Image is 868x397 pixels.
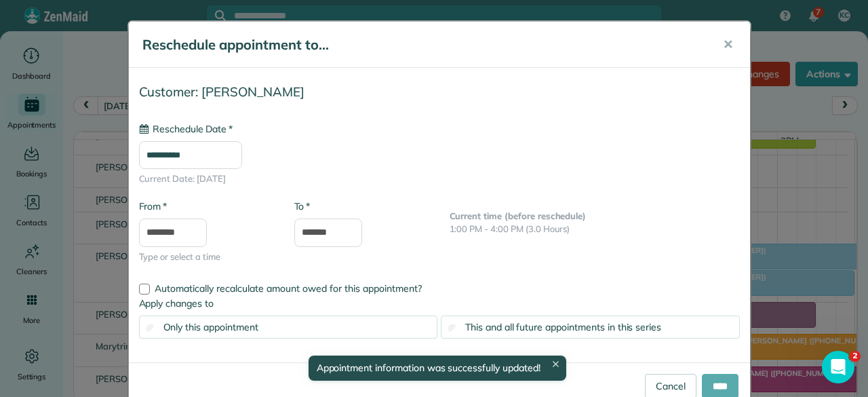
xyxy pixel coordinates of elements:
label: Reschedule Date [139,122,233,136]
h5: Reschedule appointment to... [142,35,704,54]
label: To [294,200,310,213]
span: Current Date: [DATE] [139,172,740,186]
span: ✕ [723,37,733,52]
div: Appointment information was successfully updated! [308,356,566,381]
span: Type or select a time [139,250,274,264]
b: Current time (before reschedule) [450,210,587,221]
p: 1:00 PM - 4:00 PM (3.0 Hours) [450,223,740,236]
h4: Customer: [PERSON_NAME] [139,85,740,99]
input: This and all future appointments in this series [448,324,457,333]
iframe: Intercom live chat [822,351,854,383]
label: From [139,200,167,213]
span: Automatically recalculate amount owed for this appointment? [155,282,422,295]
span: This and all future appointments in this series [465,321,661,333]
span: Only this appointment [163,321,258,333]
label: Apply changes to [139,297,740,310]
input: Only this appointment [146,324,155,333]
span: 2 [850,351,861,362]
